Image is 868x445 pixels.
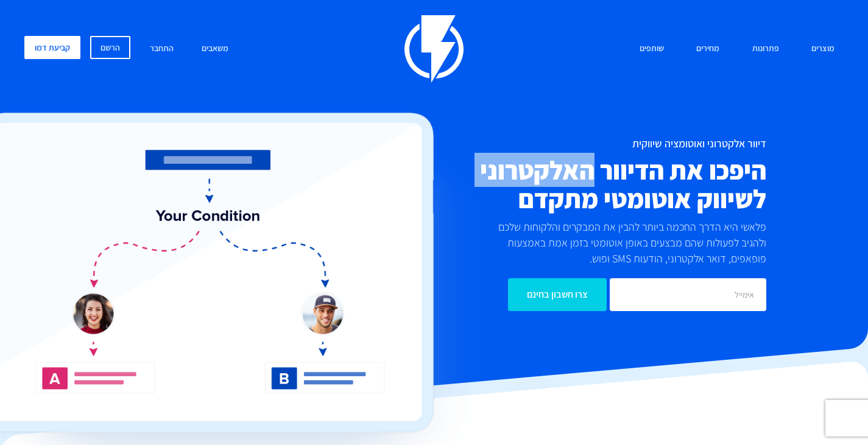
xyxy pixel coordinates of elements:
input: אימייל [610,278,766,311]
a: משאבים [192,36,238,62]
a: מחירים [687,36,729,62]
p: פלאשי היא הדרך החכמה ביותר להבין את המבקרים והלקוחות שלכם ולהגיב לפעולות שהם מבצעים באופן אוטומטי... [478,219,766,266]
a: פתרונות [743,36,788,62]
h2: היפכו את הדיוור האלקטרוני לשיווק אוטומטי מתקדם [375,156,766,213]
a: הרשם [90,36,130,59]
h1: דיוור אלקטרוני ואוטומציה שיווקית [375,138,766,150]
a: שותפים [630,36,673,62]
a: מוצרים [802,36,844,62]
input: צרו חשבון בחינם [508,278,607,311]
a: התחבר [141,36,183,62]
a: קביעת דמו [24,36,80,59]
